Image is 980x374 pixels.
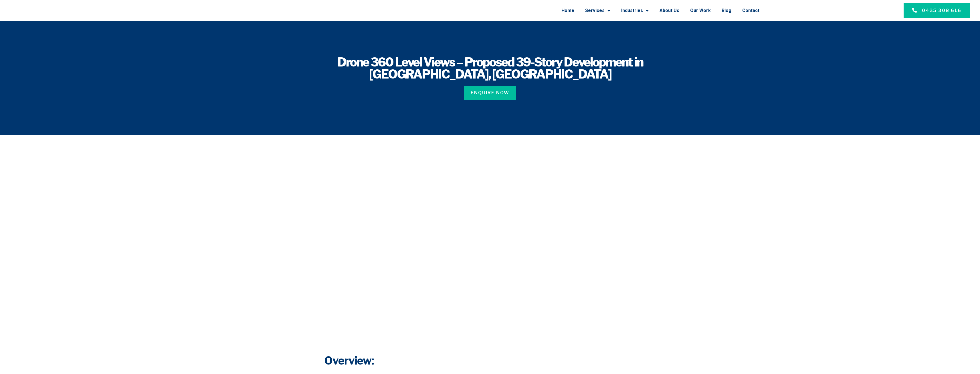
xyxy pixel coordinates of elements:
span: 0435 308 616 [922,7,961,14]
a: Blog [722,3,731,18]
img: Final-Logo copy [52,4,112,17]
a: Our Work [690,3,711,18]
a: Home [561,3,574,18]
nav: Menu [163,3,759,18]
a: About Us [660,3,679,18]
a: Enquire Now [464,86,516,100]
span: Enquire Now [471,89,509,96]
a: Industries [621,3,649,18]
h1: Drone 360 Level Views – Proposed 39-Story Development in [GEOGRAPHIC_DATA], [GEOGRAPHIC_DATA] [310,56,670,80]
h3: Overview: [324,354,656,368]
a: Services [585,3,610,18]
a: Contact [742,3,759,18]
a: 0435 308 616 [904,3,970,18]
